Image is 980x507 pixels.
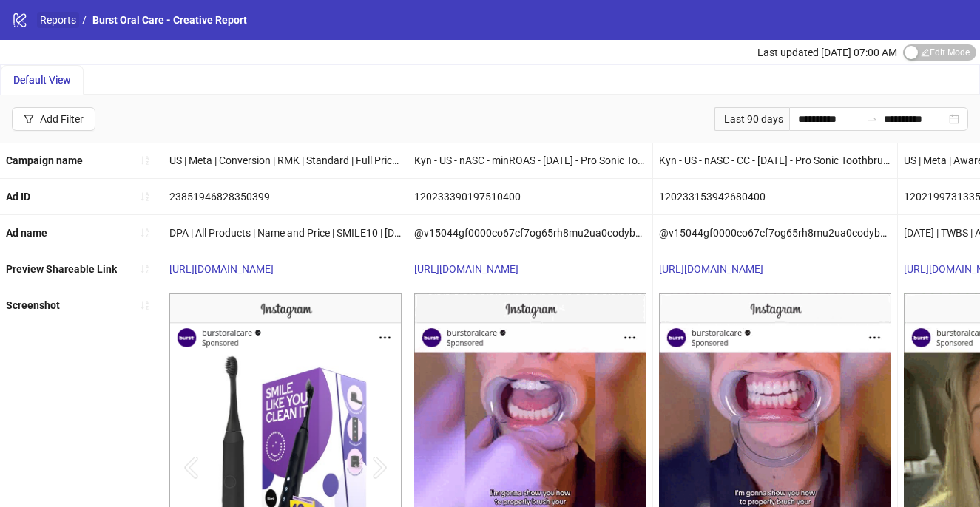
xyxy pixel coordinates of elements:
a: [URL][DOMAIN_NAME] [414,263,518,275]
span: Burst Oral Care - Creative Report [92,14,247,26]
li: / [82,12,87,28]
a: [URL][DOMAIN_NAME] [169,263,274,275]
b: Ad ID [6,191,30,203]
span: sort-ascending [140,191,150,202]
span: sort-ascending [140,264,150,274]
div: DPA | All Products | Name and Price | SMILE10 | [DATE] - Copy [163,215,408,251]
div: 23851946828350399 [163,179,408,214]
div: 120233153942680400 [653,179,897,214]
span: sort-ascending [140,228,150,238]
div: Add Filter [40,113,84,125]
a: Reports [37,12,79,28]
button: Add Filter [12,107,95,131]
span: to [866,113,878,125]
div: US | Meta | Conversion | RMK | Standard | Full Price | All Products | Catalog [163,143,408,178]
span: Default View [13,74,71,86]
span: sort-ascending [140,300,150,310]
b: Preview Shareable Link [6,263,117,275]
div: Kyn - US - nASC - CC - [DATE] - Pro Sonic Toothbrush [653,143,897,178]
span: Last updated [DATE] 07:00 AM [757,47,897,58]
span: swap-right [866,113,878,125]
b: Ad name [6,227,47,239]
div: Kyn - US - nASC - minROAS - [DATE] - Pro Sonic Toothbrush [408,143,652,178]
span: sort-ascending [140,155,150,166]
b: Campaign name [6,154,83,166]
b: Screenshot [6,299,60,311]
a: [URL][DOMAIN_NAME] [659,263,763,275]
span: filter [24,114,34,124]
div: @v15044gf0000co67cf7og65rh8mu2ua0codybarr_[DATE]_Video1_Brand_Tstimonial_ProSonicToothBrush_Burst... [653,215,897,251]
div: @v15044gf0000co67cf7og65rh8mu2ua0codybarr_[DATE]_Video1_Brand_Tstimonial_ProSonicToothBrush_Burst... [408,215,652,251]
div: 120233390197510400 [408,179,652,214]
div: Last 90 days [714,107,789,131]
